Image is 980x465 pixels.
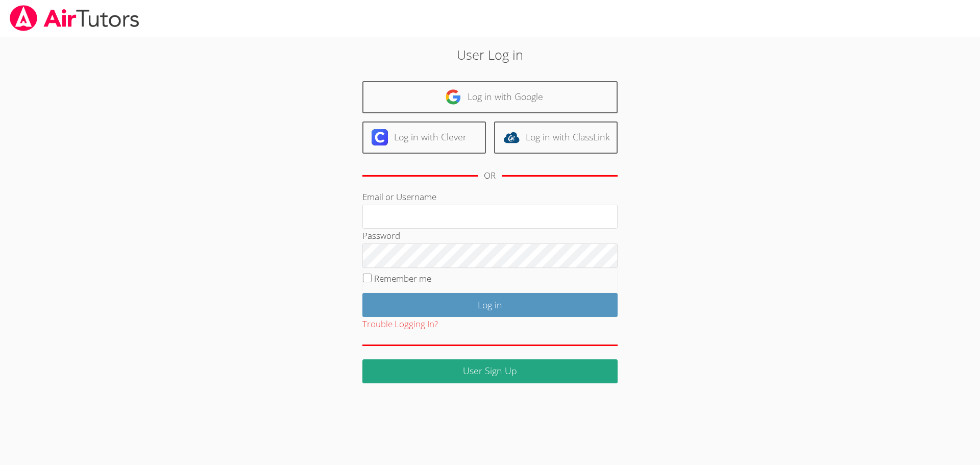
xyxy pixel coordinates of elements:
label: Remember me [374,273,431,284]
button: Trouble Logging In? [362,317,438,332]
label: Email or Username [362,191,436,203]
label: Password [362,230,400,241]
input: Log in [362,293,618,317]
a: Log in with Google [362,81,618,113]
img: clever-logo-6eab21bc6e7a338710f1a6ff85c0baf02591cd810cc4098c63d3a4b26e2feb20.svg [372,129,388,145]
img: airtutors_banner-c4298cdbf04f3fff15de1276eac7730deb9818008684d7c2e4769d2f7ddbe033.png [9,5,140,31]
a: Log in with Clever [362,121,486,154]
div: OR [484,168,496,183]
img: classlink-logo-d6bb404cc1216ec64c9a2012d9dc4662098be43eaf13dc465df04b49fa7ab582.svg [503,129,520,145]
img: google-logo-50288ca7cdecda66e5e0955fdab243c47b7ad437acaf1139b6f446037453330a.svg [445,89,461,105]
h2: User Log in [226,45,755,64]
a: Log in with ClassLink [494,121,618,154]
a: User Sign Up [362,359,618,383]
